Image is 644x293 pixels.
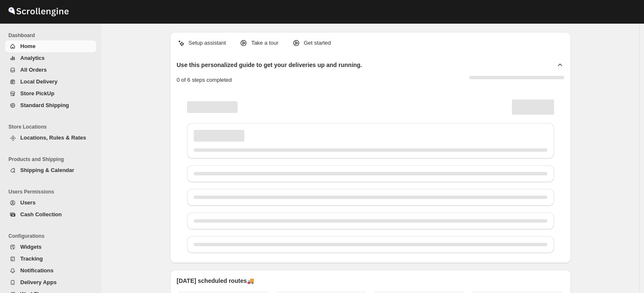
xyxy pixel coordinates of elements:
span: Configurations [8,233,97,239]
p: Setup assistant [189,39,226,47]
button: Analytics [5,52,96,64]
span: Delivery Apps [20,279,57,285]
h2: Use this personalized guide to get your deliveries up and running. [177,61,363,69]
span: Locations, Rules & Rates [20,134,86,141]
span: Users [20,199,35,206]
span: Standard Shipping [20,102,69,108]
span: Home [20,43,35,49]
button: Delivery Apps [5,277,96,288]
span: Widgets [20,244,41,250]
button: Cash Collection [5,209,96,220]
p: Take a tour [251,39,278,47]
button: Locations, Rules & Rates [5,132,96,144]
span: Store Locations [8,124,97,130]
span: Tracking [20,255,43,262]
button: Users [5,197,96,209]
span: Products and Shipping [8,156,97,163]
button: Shipping & Calendar [5,164,96,176]
div: Page loading [177,91,564,256]
span: All Orders [20,67,47,73]
span: Cash Collection [20,211,62,218]
p: 0 of 6 steps completed [177,76,232,84]
span: Users Permissions [8,188,97,195]
span: Local Delivery [20,78,57,85]
button: All Orders [5,64,96,76]
span: Analytics [20,55,45,61]
button: Tracking [5,253,96,265]
button: Notifications [5,265,96,277]
span: Shipping & Calendar [20,167,74,173]
button: Home [5,40,96,52]
p: Get started [304,39,331,47]
p: [DATE] scheduled routes 🚚 [177,277,564,285]
span: Dashboard [8,32,97,39]
button: Widgets [5,241,96,253]
span: Store PickUp [20,90,54,97]
span: Notifications [20,267,54,274]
